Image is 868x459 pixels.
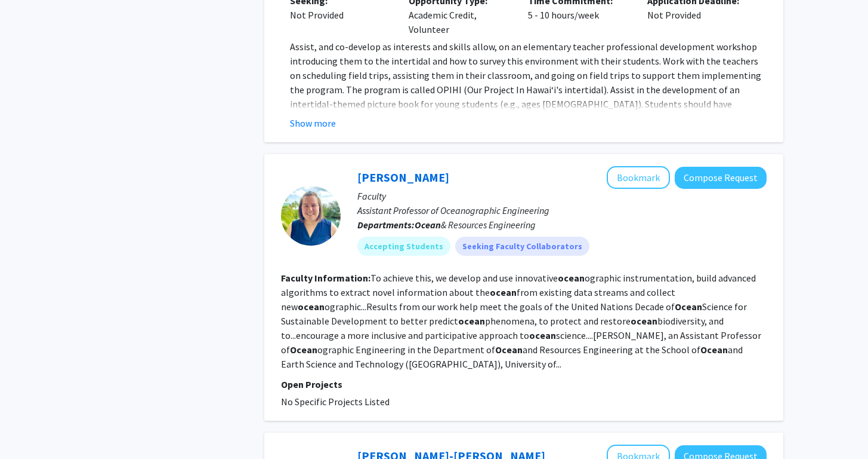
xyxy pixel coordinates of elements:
b: Departments: [357,219,415,231]
iframe: Chat [9,405,51,450]
p: Assist, and co-develop as interests and skills allow, on an elementary teacher professional devel... [290,39,767,140]
b: Ocean [415,219,441,231]
span: & Resources Engineering [415,219,536,231]
b: Faculty Information: [281,272,370,284]
fg-read-more: To achieve this, we develop and use innovative ographic instrumentation, build advanced algorithm... [281,272,761,370]
p: Faculty [357,189,767,203]
button: Show more [290,116,336,130]
p: Open Projects [281,377,767,391]
button: Add Camille Pagniello to Bookmarks [607,166,670,189]
a: [PERSON_NAME] [357,170,449,185]
b: ocean [298,301,325,313]
b: ocean [458,315,485,327]
span: No Specific Projects Listed [281,396,390,408]
b: Ocean [290,344,317,356]
b: ocean [529,329,556,341]
b: Ocean [495,344,523,356]
b: Ocean [700,344,728,356]
p: Assistant Professor of Oceanographic Engineering [357,203,767,218]
b: ocean [490,286,517,298]
b: ocean [631,315,657,327]
div: Not Provided [290,8,391,22]
b: ocean [558,272,585,284]
mat-chip: Seeking Faculty Collaborators [455,237,589,256]
button: Compose Request to Camille Pagniello [675,167,767,189]
mat-chip: Accepting Students [357,237,450,256]
b: Ocean [675,301,702,313]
